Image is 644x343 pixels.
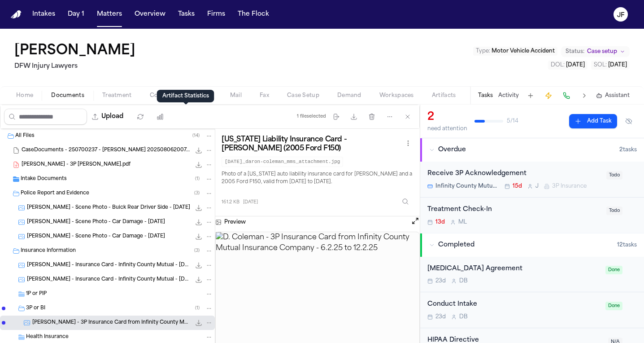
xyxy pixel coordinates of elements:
code: [DATE]_daron-coleman_mms_attachment.jpg [222,157,343,167]
button: Edit DOL: 2025-07-15 [548,61,587,70]
span: 13d [435,219,445,226]
button: Tasks [174,6,198,22]
button: Tasks [478,92,493,99]
button: Edit SOL: 2027-07-15 [591,61,630,70]
span: ( 1 ) [195,306,200,311]
span: CaseDocuments - 250700237 - [PERSON_NAME] 20250806200745.zip [22,147,191,154]
span: Artifacts [432,92,456,99]
p: Photo of a [US_STATE] auto liability insurance card for [PERSON_NAME] and a 2005 Ford F150, valid... [222,171,413,187]
span: [PERSON_NAME] - Insurance Card - Infinity County Mutual - [DATE] [27,262,191,269]
span: Treatment [102,92,132,99]
div: need attention [427,125,467,132]
span: Type : [476,48,490,54]
button: Completed12tasks [420,233,644,257]
button: Open preview [411,216,420,228]
span: [PERSON_NAME] - Scene Photo - Car Damage - [DATE] [27,233,165,241]
a: Overview [131,6,169,22]
span: Mail [230,92,242,99]
button: Activity [498,92,519,99]
img: Finch Logo [11,10,22,19]
div: Open task: Treatment Check-In [420,198,644,233]
span: [PERSON_NAME] - Insurance Card - Infinity County Mutual - [DATE] [27,276,191,284]
span: Overdue [438,145,466,154]
button: Add Task [524,89,537,102]
input: Search files [4,109,87,125]
h1: [PERSON_NAME] [14,43,135,59]
span: Case Setup [287,92,319,99]
button: Download D. Coleman - Insurance Card - Infinity County Mutual - 6.2.25 [194,275,203,284]
div: 2 [427,110,467,124]
a: Firms [204,6,229,22]
span: D B [459,313,468,321]
span: Infinity County Mutual Insurance Company [435,183,499,190]
span: J [535,183,539,190]
h2: DFW Injury Lawyers [14,61,139,72]
div: Receive 3P Acknowledgement [427,169,601,179]
span: Home [16,92,33,99]
span: 23d [435,313,446,321]
div: Treatment Check-In [427,205,601,215]
span: Police Report and Evidence [21,190,89,198]
span: Workspaces [379,92,414,99]
div: Conduct Intake [427,299,600,310]
span: [PERSON_NAME] - 3P Insurance Card from Infinity County Mutual Insurance Company - [DATE] to [DATE] [32,319,191,327]
span: 161.2 KB [222,199,239,206]
span: SOL : [594,62,607,68]
span: 5 / 14 [507,118,518,125]
button: Make a Call [560,89,573,102]
button: The Flock [234,6,273,22]
div: 1 file selected [297,114,326,119]
span: Health Insurance [26,334,69,341]
span: [PERSON_NAME] - Scene Photo - Buick Rear Driver Side - [DATE] [27,204,190,212]
button: Hide completed tasks (⌘⇧H) [621,114,637,128]
span: Fax [260,92,269,99]
div: Open task: Receive 3P Acknowledgement [420,162,644,198]
span: All Files [15,132,35,140]
span: [DATE] [566,62,585,68]
span: [DATE] [243,199,258,206]
button: Intakes [29,6,59,22]
button: Matters [93,6,126,22]
button: Download CaseDocuments - 250700237 - Coleman v. Averyhart 20250806200745.zip [194,146,203,155]
h3: [US_STATE] Liability Insurance Card - [PERSON_NAME] (2005 Ford F150) [222,135,403,153]
button: Open preview [411,216,420,225]
button: Overdue2tasks [420,138,644,162]
button: Inspect [397,193,413,210]
span: [DATE] [608,62,627,68]
span: Intake Documents [21,176,67,183]
span: Status: [566,48,584,55]
span: Motor Vehicle Accident [492,48,555,54]
span: 23d [435,277,446,285]
span: 3P or BI [26,305,45,312]
span: Case setup [587,48,617,55]
div: [MEDICAL_DATA] Agreement [427,264,600,274]
span: Done [605,266,622,274]
span: DOL : [551,62,565,68]
a: Home [11,10,22,19]
button: Download D. Coleman - Insurance Card - Infinity County Mutual - 6.2.25 [194,261,203,270]
span: Documents [51,92,84,99]
div: Artifact Statistics [157,90,214,102]
span: Assistant [605,92,630,99]
span: ( 1 ) [195,176,200,181]
button: Change status from Case setup [561,46,630,57]
button: Download D. Coleman - 3P Insurance Card from Infinity County Mutual Insurance Company - 6.2.25 to... [194,318,203,327]
span: D B [459,277,468,285]
button: Download D. Coleman - Scene Photo - Car Damage - 8.5.25 [194,232,203,241]
button: Add Task [569,114,617,128]
span: 2 task s [619,146,637,154]
div: Open task: Retainer Agreement [420,257,644,293]
h3: Preview [224,219,246,226]
span: ( 3 ) [194,248,200,253]
span: [PERSON_NAME] - 3P [PERSON_NAME].pdf [22,161,131,169]
button: Download D. Coleman - Scene Photo - Car Damage - 7.22.25 [194,218,203,227]
div: Open task: Conduct Intake [420,292,644,328]
span: 12 task s [617,242,637,249]
button: Day 1 [64,6,88,22]
span: [PERSON_NAME] - Scene Photo - Car Damage - [DATE] [27,219,165,226]
span: Insurance Information [21,247,76,255]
